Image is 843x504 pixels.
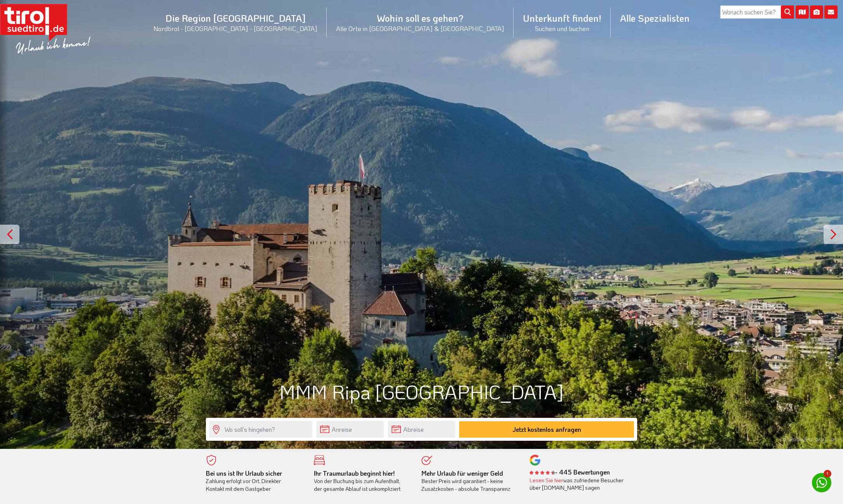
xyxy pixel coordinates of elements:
small: Nordtirol - [GEOGRAPHIC_DATA] - [GEOGRAPHIC_DATA] [153,24,317,33]
div: Zahlung erfolgt vor Ort. Direkter Kontakt mit dem Gastgeber [206,469,302,493]
div: was zufriedene Besucher über [DOMAIN_NAME] sagen [529,476,626,492]
b: Ihr Traumurlaub beginnt hier! [314,469,395,477]
div: Bester Preis wird garantiert - keine Zusatzkosten - absolute Transparenz [421,469,518,493]
div: Von der Buchung bis zum Aufenthalt, der gesamte Ablauf ist unkompliziert [314,469,410,493]
a: 1 [812,473,831,492]
b: Mehr Urlaub für weniger Geld [421,469,503,477]
span: 1 [824,470,831,478]
h1: MMM Ripa [GEOGRAPHIC_DATA] [206,381,637,402]
input: Abreise [388,421,455,438]
a: Die Region [GEOGRAPHIC_DATA]Nordtirol - [GEOGRAPHIC_DATA] - [GEOGRAPHIC_DATA] [144,3,327,41]
i: Fotogalerie [810,5,823,19]
i: Kontakt [824,5,838,19]
small: Alle Orte in [GEOGRAPHIC_DATA] & [GEOGRAPHIC_DATA] [336,24,504,33]
a: Wohin soll es gehen?Alle Orte in [GEOGRAPHIC_DATA] & [GEOGRAPHIC_DATA] [327,3,514,41]
input: Wonach suchen Sie? [720,5,794,19]
b: Bei uns ist Ihr Urlaub sicher [206,469,282,477]
a: Unterkunft finden!Suchen und buchen [514,3,611,41]
a: Alle Spezialisten [611,3,699,33]
button: Jetzt kostenlos anfragen [459,421,634,438]
b: - 445 Bewertungen [529,468,610,476]
small: Suchen und buchen [523,24,601,33]
a: Lesen Sie hier [529,476,563,484]
input: Wo soll's hingehen? [209,421,312,438]
input: Anreise [316,421,384,438]
i: Karte öffnen [796,5,809,19]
